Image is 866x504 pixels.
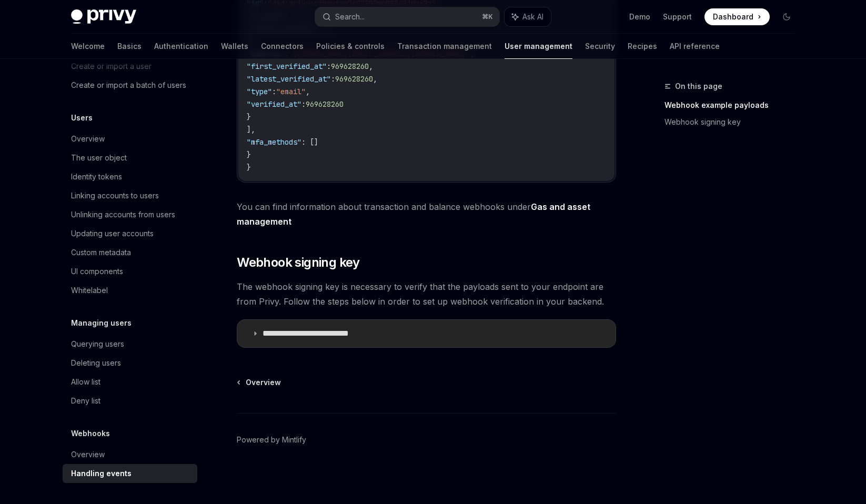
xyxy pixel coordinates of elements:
span: You can find information about transaction and balance webhooks under [237,199,616,229]
div: Search... [335,11,365,23]
span: , [373,74,377,84]
div: Linking accounts to users [71,189,159,202]
a: Linking accounts to users [63,186,197,205]
div: Allow list [71,376,100,388]
span: , [369,62,373,71]
div: Deleting users [71,357,121,369]
div: Handling events [71,467,132,480]
div: Updating user accounts [71,227,154,240]
a: Whitelabel [63,281,197,300]
span: On this page [675,80,722,93]
div: Overview [71,448,105,461]
a: Recipes [628,34,657,59]
a: Basics [117,34,142,59]
span: "first_verified_at" [247,62,327,71]
a: Overview [63,129,197,148]
span: } [247,150,251,159]
h5: Webhooks [71,427,110,440]
a: User management [505,34,572,59]
div: Overview [71,133,105,145]
span: "latest_verified_at" [247,74,331,84]
button: Ask AI [505,7,551,26]
a: Allow list [63,372,197,391]
span: 969628260 [335,74,373,84]
span: Dashboard [713,12,753,22]
a: Deleting users [63,354,197,372]
span: Ask AI [522,12,543,22]
span: : [272,87,276,96]
a: API reference [670,34,720,59]
span: ⌘ K [482,13,493,21]
div: The user object [71,152,127,164]
a: Support [663,12,692,22]
a: Authentication [154,34,208,59]
a: Welcome [71,34,105,59]
div: Create or import a batch of users [71,79,186,92]
a: Unlinking accounts from users [63,205,197,224]
a: Transaction management [397,34,492,59]
img: dark logo [71,9,136,24]
span: 969628260 [306,99,344,109]
a: Querying users [63,335,197,354]
span: } [247,112,251,122]
a: Overview [63,445,197,464]
a: Deny list [63,391,197,410]
a: Dashboard [704,8,770,25]
span: 969628260 [331,62,369,71]
div: Identity tokens [71,170,122,183]
div: Deny list [71,395,100,407]
button: Search...⌘K [315,7,499,26]
h5: Managing users [71,317,132,329]
a: Webhook example payloads [664,97,803,114]
span: "verified_at" [247,99,301,109]
a: Identity tokens [63,167,197,186]
div: Whitelabel [71,284,108,297]
span: Overview [246,377,281,388]
a: Demo [629,12,650,22]
a: The user object [63,148,197,167]
a: Connectors [261,34,304,59]
a: Create or import a batch of users [63,76,197,95]
div: UI components [71,265,123,278]
a: Powered by Mintlify [237,435,306,445]
span: : [] [301,137,318,147]
span: } [247,163,251,172]
span: , [306,87,310,96]
div: Querying users [71,338,124,350]
a: Custom metadata [63,243,197,262]
a: Overview [238,377,281,388]
span: : [331,74,335,84]
a: Updating user accounts [63,224,197,243]
div: Custom metadata [71,246,131,259]
span: "mfa_methods" [247,137,301,147]
a: Policies & controls [316,34,385,59]
span: "type" [247,87,272,96]
span: "email" [276,87,306,96]
a: Wallets [221,34,248,59]
span: The webhook signing key is necessary to verify that the payloads sent to your endpoint are from P... [237,279,616,309]
div: Unlinking accounts from users [71,208,175,221]
button: Toggle dark mode [778,8,795,25]
h5: Users [71,112,93,124]
span: ], [247,125,255,134]
a: Security [585,34,615,59]
span: : [327,62,331,71]
a: UI components [63,262,197,281]
a: Handling events [63,464,197,483]
span: : [301,99,306,109]
span: Webhook signing key [237,254,360,271]
a: Webhook signing key [664,114,803,130]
